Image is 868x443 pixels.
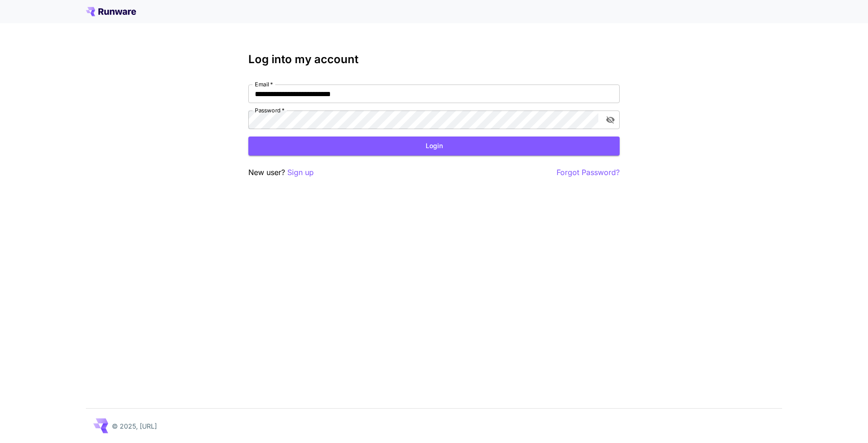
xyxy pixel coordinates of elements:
button: Login [248,137,620,156]
button: Sign up [287,167,314,178]
p: New user? [248,167,314,178]
label: Email [255,80,273,88]
label: Password [255,106,285,114]
button: toggle password visibility [602,111,619,128]
h3: Log into my account [248,53,620,66]
button: Forgot Password? [557,167,620,178]
p: © 2025, [URL] [112,421,157,431]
